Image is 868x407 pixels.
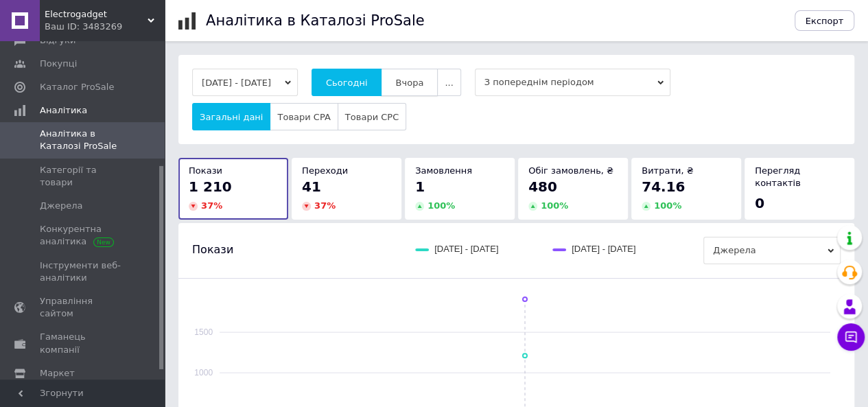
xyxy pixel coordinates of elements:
[206,12,424,29] h1: Аналітика в Каталозі ProSale
[40,331,127,356] span: Гаманець компанії
[302,165,348,176] span: Переходи
[541,200,568,211] span: 100 %
[314,200,336,211] span: 37 %
[528,178,557,195] span: 480
[795,10,855,31] button: Експорт
[302,178,321,195] span: 41
[192,242,233,257] span: Покази
[338,103,406,130] button: Товари CPC
[40,58,77,70] span: Покупці
[437,69,460,96] button: ...
[192,69,298,96] button: [DATE] - [DATE]
[837,323,865,351] button: Чат з покупцем
[755,195,764,211] span: 0
[40,164,127,189] span: Категорії та товари
[189,178,232,195] span: 1 210
[415,178,425,195] span: 1
[654,200,681,211] span: 100 %
[475,69,670,96] span: З попереднім періодом
[642,178,685,195] span: 74.16
[270,103,338,130] button: Товари CPA
[40,200,82,212] span: Джерела
[806,16,844,26] span: Експорт
[189,165,222,176] span: Покази
[200,112,263,122] span: Загальні дані
[40,223,127,248] span: Конкурентна аналітика
[201,200,222,211] span: 37 %
[40,104,87,117] span: Аналітика
[326,78,368,88] span: Сьогодні
[703,237,841,264] span: Джерела
[528,165,613,176] span: Обіг замовлень, ₴
[40,367,75,380] span: Маркет
[381,69,438,96] button: Вчора
[40,259,127,284] span: Інструменти веб-аналітики
[45,8,148,21] span: Electrogadget
[40,128,127,152] span: Аналітика в Каталозі ProSale
[642,165,694,176] span: Витрати, ₴
[445,78,453,88] span: ...
[194,368,213,377] text: 1000
[395,78,423,88] span: Вчора
[312,69,382,96] button: Сьогодні
[192,103,270,130] button: Загальні дані
[755,165,801,188] span: Перегляд контактів
[345,112,399,122] span: Товари CPC
[277,112,330,122] span: Товари CPA
[194,327,213,337] text: 1500
[427,200,455,211] span: 100 %
[40,295,127,320] span: Управління сайтом
[40,81,114,93] span: Каталог ProSale
[45,21,165,33] div: Ваш ID: 3483269
[415,165,472,176] span: Замовлення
